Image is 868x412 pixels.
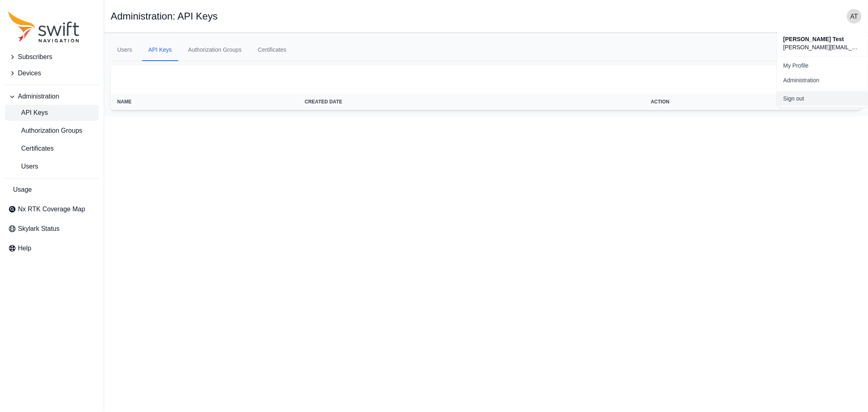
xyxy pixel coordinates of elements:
[777,58,868,73] a: My Profile
[783,43,861,51] span: [PERSON_NAME][EMAIL_ADDRESS][DOMAIN_NAME]
[783,35,861,43] span: [PERSON_NAME] Test
[777,73,868,88] a: Administration
[777,91,868,106] a: Sign out
[847,9,861,24] img: user photo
